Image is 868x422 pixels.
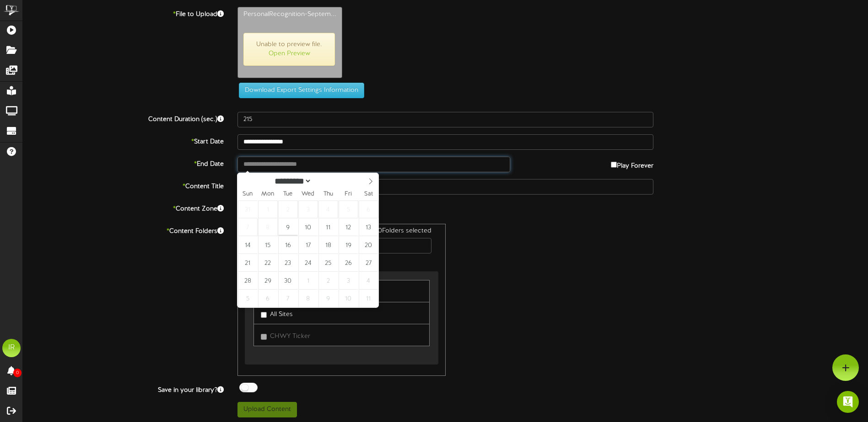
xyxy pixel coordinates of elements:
[243,33,335,66] span: Unable to preview file.
[339,200,358,218] span: September 5, 2025
[258,218,278,236] span: September 8, 2025
[238,200,258,218] span: August 31, 2025
[298,218,318,236] span: September 10, 2025
[16,224,231,236] label: Content Folders
[359,200,378,218] span: September 6, 2025
[837,391,859,413] div: Open Intercom Messenger
[312,176,345,186] input: Year
[318,236,338,254] span: September 18, 2025
[261,307,293,319] label: All Sites
[258,254,278,272] span: September 22, 2025
[16,179,231,191] label: Content Title
[261,334,267,340] input: CHWY Ticker
[338,191,358,197] span: Fri
[269,50,310,57] a: Open Preview
[278,236,298,254] span: September 16, 2025
[339,236,358,254] span: September 19, 2025
[238,218,258,236] span: September 7, 2025
[258,191,278,197] span: Mon
[278,191,298,197] span: Tue
[16,383,231,395] label: Save in your library?
[238,290,258,307] span: October 5, 2025
[278,218,298,236] span: September 9, 2025
[237,191,258,197] span: Sun
[318,200,338,218] span: September 4, 2025
[339,218,358,236] span: September 12, 2025
[278,254,298,272] span: September 23, 2025
[298,290,318,307] span: October 8, 2025
[339,254,358,272] span: September 26, 2025
[238,272,258,290] span: September 28, 2025
[358,191,378,197] span: Sat
[611,162,617,168] input: Play Forever
[278,290,298,307] span: October 7, 2025
[359,218,378,236] span: September 13, 2025
[258,200,278,218] span: September 1, 2025
[238,254,258,272] span: September 21, 2025
[278,272,298,290] span: September 30, 2025
[318,290,338,307] span: October 9, 2025
[238,236,258,254] span: September 14, 2025
[16,112,231,124] label: Content Duration (sec.)
[16,7,231,19] label: File to Upload
[298,191,318,197] span: Wed
[298,236,318,254] span: September 17, 2025
[318,254,338,272] span: September 25, 2025
[258,236,278,254] span: September 15, 2025
[339,290,358,307] span: October 10, 2025
[258,290,278,307] span: October 6, 2025
[270,333,310,340] span: CHWY Ticker
[239,83,364,98] button: Download Export Settings Information
[298,200,318,218] span: September 3, 2025
[258,272,278,290] span: September 29, 2025
[359,254,378,272] span: September 27, 2025
[237,179,653,195] input: Title of this Content
[261,312,267,318] input: All Sites
[237,402,297,417] button: Upload Content
[359,272,378,290] span: October 4, 2025
[318,272,338,290] span: October 2, 2025
[298,272,318,290] span: October 1, 2025
[359,290,378,307] span: October 11, 2025
[611,157,653,171] label: Play Forever
[359,236,378,254] span: September 20, 2025
[339,272,358,290] span: October 3, 2025
[16,201,231,214] label: Content Zone
[298,254,318,272] span: September 24, 2025
[16,157,231,169] label: End Date
[16,134,231,147] label: Start Date
[234,87,364,94] a: Download Export Settings Information
[318,218,338,236] span: September 11, 2025
[278,200,298,218] span: September 2, 2025
[318,191,338,197] span: Thu
[13,369,22,377] span: 0
[2,339,21,357] div: IR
